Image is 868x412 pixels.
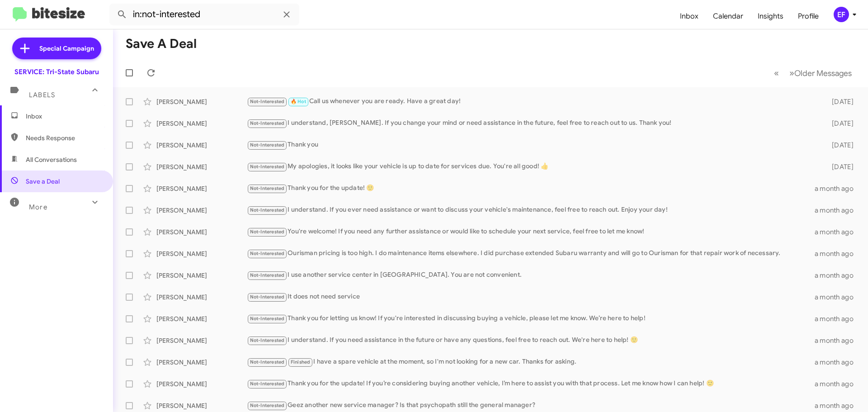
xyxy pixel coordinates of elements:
[815,227,861,237] div: a month ago
[815,401,861,410] div: a month ago
[26,133,103,142] span: Needs Response
[815,314,861,323] div: a month ago
[826,7,858,22] button: EF
[247,270,815,280] div: I use another service center in [GEOGRAPHIC_DATA]. You are not convenient.
[156,358,247,367] div: [PERSON_NAME]
[247,161,817,172] div: My apologies, it looks like your vehicle is up to date for services due. You're all good! 👍
[29,91,55,99] span: Labels
[815,271,861,280] div: a month ago
[250,207,285,213] span: Not-Interested
[250,229,285,235] span: Not-Interested
[250,251,285,256] span: Not-Interested
[247,183,815,194] div: Thank you for the update! 🙂
[250,359,285,365] span: Not-Interested
[156,336,247,345] div: [PERSON_NAME]
[750,3,791,29] a: Insights
[815,206,861,215] div: a month ago
[247,118,817,128] div: I understand, [PERSON_NAME]. If you change your mind or need assistance in the future, feel free ...
[247,205,815,215] div: I understand. If you ever need assistance or want to discuss your vehicle's maintenance, feel fre...
[673,3,706,29] a: Inbox
[794,68,852,78] span: Older Messages
[250,294,285,300] span: Not-Interested
[156,271,247,280] div: [PERSON_NAME]
[156,227,247,237] div: [PERSON_NAME]
[706,3,750,29] a: Calendar
[156,141,247,150] div: [PERSON_NAME]
[250,185,285,191] span: Not-Interested
[126,37,197,51] h1: Save a Deal
[247,227,815,237] div: You're welcome! If you need any further assistance or would like to schedule your next service, f...
[247,248,815,259] div: Ourisman pricing is too high. I do maintenance items elsewhere. I did purchase extended Subaru wa...
[815,293,861,302] div: a month ago
[815,184,861,193] div: a month ago
[156,119,247,128] div: [PERSON_NAME]
[834,7,849,22] div: EF
[291,359,311,365] span: Finished
[247,292,815,302] div: It does not need service
[14,67,99,76] div: SERVICE: Tri-State Subaru
[247,140,817,150] div: Thank you
[291,99,306,104] span: 🔥 Hot
[29,203,47,211] span: More
[247,96,817,107] div: Call us whenever you are ready. Have a great day!
[26,177,60,186] span: Save a Deal
[774,67,779,79] span: «
[250,337,285,343] span: Not-Interested
[250,316,285,322] span: Not-Interested
[156,293,247,302] div: [PERSON_NAME]
[769,64,784,82] button: Previous
[789,67,794,79] span: »
[250,403,285,408] span: Not-Interested
[817,141,861,150] div: [DATE]
[250,99,285,104] span: Not-Interested
[250,164,285,170] span: Not-Interested
[39,44,94,53] span: Special Campaign
[769,64,857,82] nav: Page navigation example
[109,4,299,25] input: Search
[12,38,101,59] a: Special Campaign
[784,64,857,82] button: Next
[250,120,285,126] span: Not-Interested
[250,272,285,278] span: Not-Interested
[156,97,247,106] div: [PERSON_NAME]
[791,3,826,29] a: Profile
[156,184,247,193] div: [PERSON_NAME]
[26,112,103,121] span: Inbox
[247,400,815,411] div: Geez another new service manager? Is that psychopath still the general manager?
[26,155,77,164] span: All Conversations
[247,357,815,367] div: I have a spare vehicle at the moment, so I'm not looking for a new car. Thanks for asking.
[156,249,247,258] div: [PERSON_NAME]
[247,313,815,324] div: Thank you for letting us know! If you're interested in discussing buying a vehicle, please let me...
[817,162,861,171] div: [DATE]
[250,142,285,148] span: Not-Interested
[247,335,815,346] div: I understand. If you need assistance in the future or have any questions, feel free to reach out....
[815,336,861,345] div: a month ago
[156,379,247,388] div: [PERSON_NAME]
[250,381,285,387] span: Not-Interested
[815,358,861,367] div: a month ago
[156,206,247,215] div: [PERSON_NAME]
[247,379,815,389] div: Thank you for the update! If you’re considering buying another vehicle, I’m here to assist you wi...
[817,119,861,128] div: [DATE]
[817,97,861,106] div: [DATE]
[156,314,247,323] div: [PERSON_NAME]
[156,162,247,171] div: [PERSON_NAME]
[815,249,861,258] div: a month ago
[815,379,861,388] div: a month ago
[156,401,247,410] div: [PERSON_NAME]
